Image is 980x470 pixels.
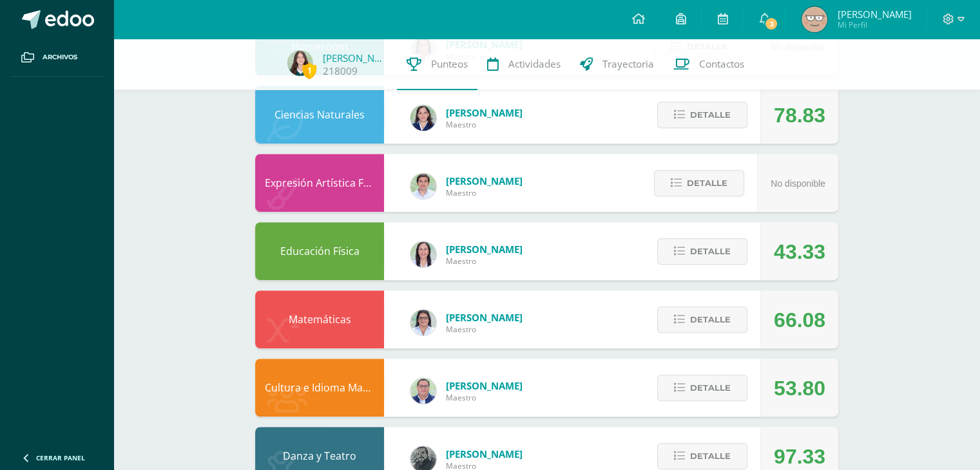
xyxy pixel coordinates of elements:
span: [PERSON_NAME] [446,174,523,187]
span: Punteos [431,57,468,71]
span: Maestro [446,119,523,130]
div: Educación Física [255,222,384,280]
a: Actividades [477,39,570,90]
span: [PERSON_NAME] [446,379,523,392]
a: Archivos [10,39,103,77]
button: Detalle [657,238,747,265]
span: Maestro [446,324,523,335]
button: Detalle [654,170,744,196]
div: Matemáticas [255,290,384,348]
span: Actividades [508,57,561,71]
span: No disponible [771,178,825,189]
a: Contactos [664,39,754,90]
span: Detalle [690,103,731,127]
img: 341d98b4af7301a051bfb6365f8299c3.png [410,310,436,335]
span: Detalle [690,444,731,468]
span: Detalle [690,376,731,400]
span: Mi Perfil [837,19,911,30]
div: Expresión Artística FORMACIÓN MUSICAL [255,154,384,212]
button: Detalle [657,375,747,401]
button: Detalle [657,102,747,128]
img: f77eda19ab9d4901e6803b4611072024.png [410,241,436,267]
img: 34baededec4b5a5d684641d5d0f97b48.png [410,105,436,131]
span: [PERSON_NAME] [446,311,523,324]
img: bbc97aa536b1564f002ee6afb527b670.png [287,50,313,76]
div: 53.80 [774,359,825,417]
button: Detalle [657,443,747,469]
span: Contactos [699,57,744,71]
a: Trayectoria [570,39,664,90]
span: Maestro [446,187,523,198]
span: Detalle [690,308,731,332]
span: Archivos [43,52,77,62]
span: [PERSON_NAME] [837,8,911,21]
span: Cerrar panel [36,453,85,462]
span: Trayectoria [602,57,654,71]
span: Maestro [446,256,523,267]
a: 218009 [323,64,358,78]
span: [PERSON_NAME] [446,447,523,460]
img: e7ab92a13cc743915a9130772d0f6925.png [802,6,827,32]
img: c1c1b07ef08c5b34f56a5eb7b3c08b85.png [410,378,436,404]
img: 8e3dba6cfc057293c5db5c78f6d0205d.png [410,173,436,199]
span: Detalle [690,240,731,263]
div: 78.83 [774,86,825,144]
div: 43.33 [774,223,825,281]
div: Ciencias Naturales [255,86,384,144]
span: 3 [764,17,778,31]
a: Punteos [397,39,477,90]
div: Cultura e Idioma Maya, Garífuna o Xinka [255,359,384,417]
span: [PERSON_NAME] [446,243,523,256]
div: 66.08 [774,291,825,349]
span: Detalle [687,171,727,195]
span: Maestro [446,392,523,403]
a: [PERSON_NAME] [323,52,387,64]
button: Detalle [657,306,747,333]
span: [PERSON_NAME] [446,106,523,119]
span: 1 [302,62,316,79]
